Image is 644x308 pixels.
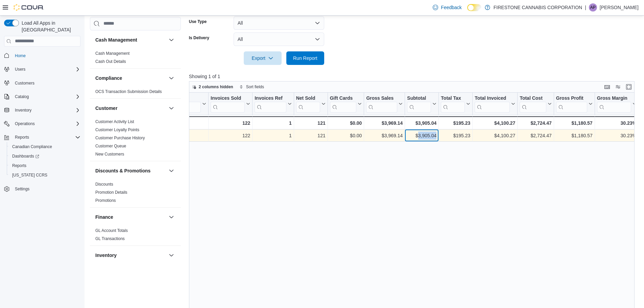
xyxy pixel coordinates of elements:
[15,94,29,99] span: Catalog
[95,75,166,81] button: Compliance
[441,4,461,11] span: Feedback
[211,119,250,127] div: 122
[95,182,113,187] span: Discounts
[9,152,80,160] span: Dashboards
[15,80,34,86] span: Customers
[12,51,80,60] span: Home
[12,120,80,128] span: Operations
[255,95,286,112] div: Invoices Ref
[19,20,80,33] span: Load All Apps in [GEOGRAPHIC_DATA]
[12,133,32,141] button: Reports
[160,95,201,101] div: Date
[12,185,32,193] a: Settings
[9,162,29,170] a: Reports
[9,143,80,151] span: Canadian Compliance
[211,95,250,112] button: Invoices Sold
[95,51,129,56] a: Cash Management
[95,167,150,174] h3: Discounts & Promotions
[95,37,137,43] h3: Cash Management
[330,95,356,112] div: Gift Card Sales
[95,152,124,157] a: New Customers
[597,132,637,140] div: 30.23%
[441,132,470,140] div: $195.23
[296,132,326,140] div: 121
[255,95,286,101] div: Invoices Ref
[614,83,622,91] button: Display options
[95,136,145,140] a: Customer Purchase History
[90,118,181,161] div: Customer
[366,95,397,112] div: Gross Sales
[600,3,639,11] p: [PERSON_NAME]
[1,133,83,142] button: Reports
[167,74,175,82] button: Compliance
[95,127,139,133] span: Customer Loyalty Points
[12,185,80,193] span: Settings
[255,119,291,127] div: 1
[255,95,291,112] button: Invoices Ref
[95,105,166,112] button: Customer
[12,163,26,168] span: Reports
[95,252,117,259] h3: Inventory
[12,79,80,87] span: Customers
[556,95,593,112] button: Gross Profit
[211,95,245,101] div: Invoices Sold
[293,55,317,62] span: Run Report
[160,132,206,140] div: [DATE]
[441,95,465,101] div: Total Tax
[12,93,80,101] span: Catalog
[95,252,166,259] button: Inventory
[366,95,403,112] button: Gross Sales
[556,132,593,140] div: $1,180.57
[590,3,596,11] span: AP
[407,95,436,112] button: Subtotal
[1,78,83,88] button: Customers
[95,75,122,81] h3: Compliance
[95,144,126,148] a: Customer Queue
[95,182,113,187] a: Discounts
[589,3,597,11] div: Adrian Pusana
[597,95,636,112] button: Gross Margin
[95,198,116,203] span: Promotions
[14,4,44,11] img: Cova
[330,132,362,140] div: $0.00
[95,190,127,195] span: Promotion Details
[12,106,34,114] button: Inventory
[296,95,320,101] div: Net Sold
[7,170,83,180] button: [US_STATE] CCRS
[556,119,593,127] div: $1,180.57
[95,167,166,174] button: Discounts & Promotions
[15,67,25,72] span: Users
[90,180,181,207] div: Discounts & Promotions
[475,119,515,127] div: $4,100.27
[15,186,29,192] span: Settings
[244,51,282,65] button: Export
[1,184,83,194] button: Settings
[441,119,470,127] div: $195.23
[95,89,162,94] span: OCS Transaction Submission Details
[12,79,37,87] a: Customers
[15,121,35,126] span: Operations
[4,48,80,212] nav: Complex example
[12,133,80,141] span: Reports
[12,120,38,128] button: Operations
[407,119,436,127] div: $3,905.04
[246,84,264,90] span: Sort fields
[255,132,291,140] div: 1
[167,213,175,221] button: Finance
[467,4,481,11] input: Dark Mode
[12,65,80,73] span: Users
[12,106,80,114] span: Inventory
[95,89,162,94] a: OCS Transaction Submission Details
[95,214,166,220] button: Finance
[167,36,175,44] button: Cash Management
[167,104,175,112] button: Customer
[475,95,515,112] button: Total Invoiced
[7,151,83,161] a: Dashboards
[603,83,611,91] button: Keyboard shortcuts
[95,135,145,141] span: Customer Purchase History
[366,132,403,140] div: $3,969.14
[520,132,551,140] div: $2,724.47
[167,167,175,175] button: Discounts & Promotions
[1,105,83,115] button: Inventory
